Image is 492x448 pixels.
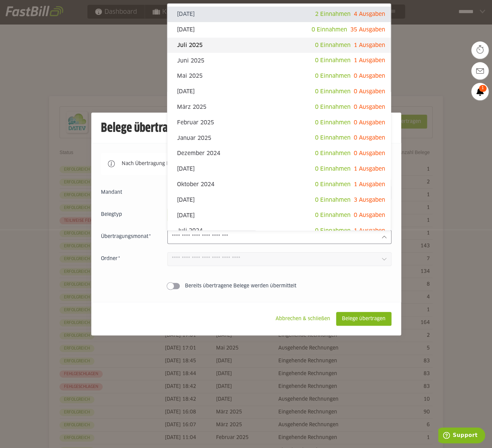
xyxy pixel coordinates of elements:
span: 3 Ausgaben [354,197,385,203]
sl-button: Belege übertragen [336,312,391,326]
a: 1 [471,83,489,100]
span: 0 Ausgaben [354,151,385,156]
span: 0 Ausgaben [354,104,385,110]
sl-switch: Bereits übertragene Belege werden übermittelt [101,283,391,289]
span: 0 Einnahmen [315,228,351,233]
span: 0 Einnahmen [315,151,351,156]
span: 35 Ausgaben [350,27,385,32]
sl-option: [DATE] [167,22,391,38]
span: 0 Ausgaben [354,135,385,141]
span: 0 Einnahmen [315,197,351,203]
sl-option: Juni 2025 [167,53,391,68]
sl-option: [DATE] [167,7,391,22]
span: 1 Ausgaben [354,228,385,233]
span: 0 Einnahmen [315,182,351,187]
span: 1 Ausgaben [354,182,385,187]
span: 0 Einnahmen [315,89,351,94]
span: 0 Ausgaben [354,212,385,218]
span: 0 Einnahmen [315,73,351,79]
span: 1 Ausgaben [354,58,385,63]
span: 0 Ausgaben [354,120,385,125]
span: 2 Einnahmen [315,11,351,17]
sl-option: Mai 2025 [167,68,391,84]
sl-option: Juli 2024 [167,223,391,239]
span: 1 [479,85,486,92]
span: 0 Einnahmen [315,166,351,172]
sl-option: [DATE] [167,192,391,208]
sl-option: Dezember 2024 [167,146,391,161]
sl-option: [DATE] [167,208,391,223]
span: 0 Einnahmen [312,27,347,32]
sl-option: Februar 2025 [167,115,391,131]
span: 0 Einnahmen [315,120,351,125]
span: 0 Ausgaben [354,89,385,94]
span: 0 Einnahmen [315,135,351,141]
span: 0 Einnahmen [315,212,351,218]
span: 0 Einnahmen [315,58,351,63]
span: 1 Ausgaben [354,42,385,48]
sl-option: [DATE] [167,161,391,177]
sl-option: Juli 2025 [167,38,391,53]
span: 0 Einnahmen [315,104,351,110]
sl-option: Januar 2025 [167,130,391,146]
sl-option: [DATE] [167,84,391,99]
sl-option: März 2025 [167,99,391,115]
sl-option: Oktober 2024 [167,177,391,192]
span: 4 Ausgaben [354,11,385,17]
span: 0 Einnahmen [315,42,351,48]
span: 0 Ausgaben [354,73,385,79]
iframe: Öffnet ein Widget, in dem Sie weitere Informationen finden [438,427,485,445]
sl-button: Abbrechen & schließen [270,312,336,326]
span: 1 Ausgaben [354,166,385,172]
